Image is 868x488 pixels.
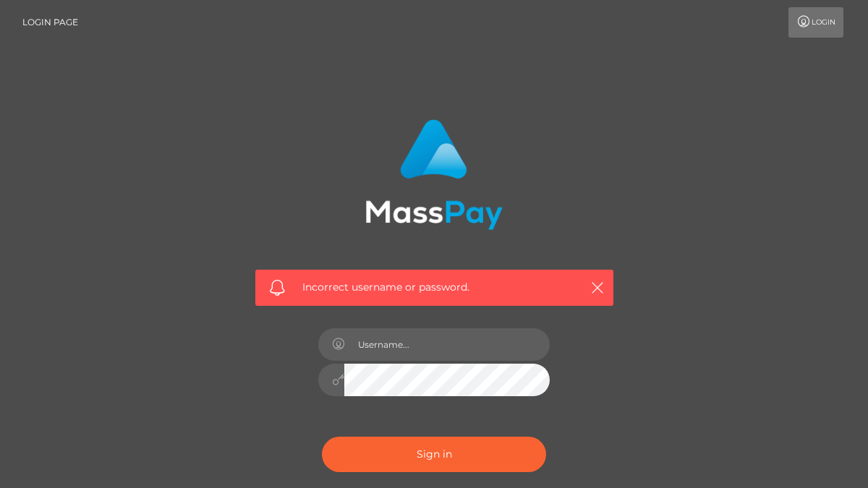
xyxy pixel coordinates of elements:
a: Login [788,7,843,38]
img: MassPay Login [365,119,503,230]
a: Login Page [22,7,78,38]
span: Incorrect username or password. [302,280,566,295]
input: Username... [344,328,550,361]
button: Sign in [322,437,546,472]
